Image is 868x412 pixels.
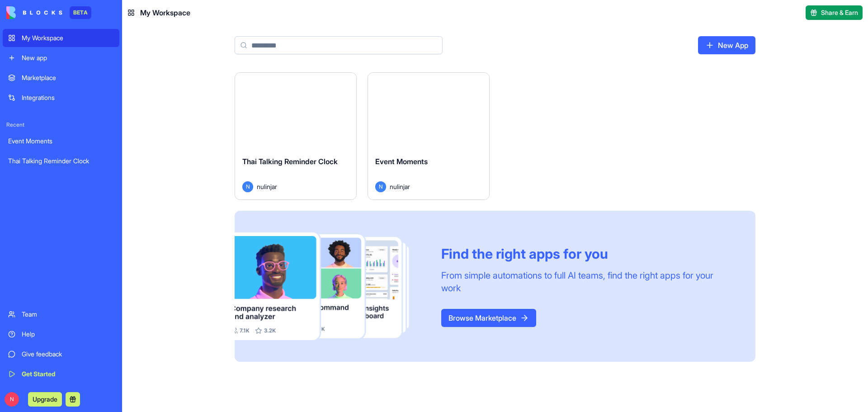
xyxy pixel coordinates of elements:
[6,6,91,19] a: BETA
[375,157,428,166] span: Event Moments
[22,93,114,102] div: Integrations
[8,156,114,166] div: Thai Talking Reminder Clock
[441,309,536,327] a: Browse Marketplace
[22,369,114,379] div: Get Started
[70,6,91,19] div: BETA
[3,152,119,170] a: Thai Talking Reminder Clock
[441,269,734,294] div: From simple automations to full AI teams, find the right apps for your work
[3,89,119,107] a: Integrations
[22,53,114,62] div: New app
[140,7,190,18] span: My Workspace
[28,394,62,403] a: Upgrade
[235,232,427,341] img: Frame_181_egmpey.png
[821,8,858,17] span: Share & Earn
[3,365,119,383] a: Get Started
[22,310,114,319] div: Team
[257,182,277,191] span: nulinjar
[698,36,755,54] a: New App
[6,6,62,19] img: logo
[8,137,114,146] div: Event Moments
[22,73,114,82] div: Marketplace
[3,325,119,343] a: Help
[242,181,253,192] span: N
[3,49,119,67] a: New app
[28,392,62,407] button: Upgrade
[22,33,114,43] div: My Workspace
[441,246,734,262] div: Find the right apps for you
[3,132,119,150] a: Event Moments
[3,345,119,363] a: Give feedback
[3,29,119,47] a: My Workspace
[375,181,386,192] span: N
[5,392,19,407] span: N
[3,305,119,323] a: Team
[3,121,119,128] span: Recent
[235,72,357,200] a: Thai Talking Reminder ClockNnulinjar
[368,72,490,200] a: Event MomentsNnulinjar
[242,157,338,166] span: Thai Talking Reminder Clock
[3,69,119,87] a: Marketplace
[806,5,863,20] button: Share & Earn
[390,182,410,191] span: nulinjar
[22,330,114,339] div: Help
[22,350,114,359] div: Give feedback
